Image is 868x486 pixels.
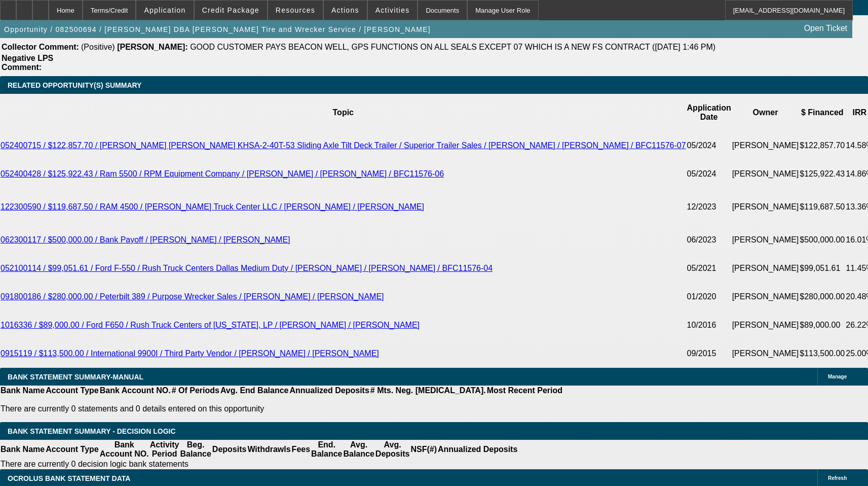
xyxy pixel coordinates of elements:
[375,6,410,14] span: Activities
[687,339,732,368] td: 09/2015
[202,6,259,14] span: Credit Package
[375,440,410,459] th: Avg. Deposits
[311,440,343,459] th: End. Balance
[99,386,171,396] th: Bank Account NO.
[331,6,359,14] span: Actions
[799,339,845,368] td: $113,500.00
[828,475,847,481] span: Refresh
[687,283,732,311] td: 01/2020
[687,94,732,131] th: Application Date
[8,373,143,381] span: BANK STATEMENT SUMMARY-MANUAL
[368,1,418,20] button: Activities
[268,1,323,20] button: Resources
[732,283,800,311] td: [PERSON_NAME]
[687,160,732,188] td: 05/2024
[799,94,845,131] th: $ Financed
[8,427,176,435] span: Bank Statement Summary - Decision Logic
[276,6,315,14] span: Resources
[1,321,420,329] a: 1016336 / $89,000.00 / Ford F650 / Rush Truck Centers of [US_STATE], LP / [PERSON_NAME] / [PERSON...
[799,311,845,339] td: $89,000.00
[289,386,369,396] th: Annualized Deposits
[45,386,99,396] th: Account Type
[190,43,715,51] span: GOOD CUSTOMER PAYS BEACON WELL, GPS FUNCTIONS ON ALL SEALS EXCEPT 07 WHICH IS A NEW FS CONTRACT (...
[99,440,149,459] th: Bank Account NO.
[1,264,493,272] a: 052100114 / $99,051.61 / Ford F-550 / Rush Truck Centers Dallas Medium Duty / [PERSON_NAME] / [PE...
[732,226,800,254] td: [PERSON_NAME]
[179,440,211,459] th: Beg. Balance
[800,20,851,37] a: Open Ticket
[1,141,686,150] a: 052400715 / $122,857.70 / [PERSON_NAME] [PERSON_NAME] KHSA-2-40T-53 Sliding Axle Tilt Deck Traile...
[687,131,732,160] td: 05/2024
[81,43,115,51] span: (Positive)
[291,440,311,459] th: Fees
[732,311,800,339] td: [PERSON_NAME]
[799,226,845,254] td: $500,000.00
[799,254,845,283] td: $99,051.61
[828,374,847,379] span: Manage
[247,440,291,459] th: Withdrawls
[2,43,79,51] b: Collector Comment:
[687,226,732,254] td: 06/2023
[4,25,431,33] span: Opportunity / 082500694 / [PERSON_NAME] DBA [PERSON_NAME] Tire and Wrecker Service / [PERSON_NAME]
[1,235,290,244] a: 062300117 / $500,000.00 / Bank Payoff / [PERSON_NAME] / [PERSON_NAME]
[410,440,437,459] th: NSF(#)
[799,283,845,311] td: $280,000.00
[370,386,486,396] th: # Mts. Neg. [MEDICAL_DATA].
[799,160,845,188] td: $125,922.43
[136,1,193,20] button: Application
[732,160,800,188] td: [PERSON_NAME]
[732,339,800,368] td: [PERSON_NAME]
[45,440,99,459] th: Account Type
[486,386,563,396] th: Most Recent Period
[799,131,845,160] td: $122,857.70
[149,440,180,459] th: Activity Period
[324,1,367,20] button: Actions
[1,169,444,178] a: 052400428 / $125,922.43 / Ram 5500 / RPM Equipment Company / [PERSON_NAME] / [PERSON_NAME] / BFC1...
[437,440,518,459] th: Annualized Deposits
[8,474,130,482] span: OCROLUS BANK STATEMENT DATA
[2,54,53,72] b: Negative LPS Comment:
[220,386,289,396] th: Avg. End Balance
[732,131,800,160] td: [PERSON_NAME]
[687,254,732,283] td: 05/2021
[117,43,188,51] b: [PERSON_NAME]:
[687,188,732,226] td: 12/2023
[343,440,374,459] th: Avg. Balance
[732,94,800,131] th: Owner
[732,254,800,283] td: [PERSON_NAME]
[1,404,562,413] p: There are currently 0 statements and 0 details entered on this opportunity
[732,188,800,226] td: [PERSON_NAME]
[171,386,220,396] th: # Of Periods
[195,1,267,20] button: Credit Package
[8,81,141,89] span: RELATED OPPORTUNITY(S) SUMMARY
[1,292,384,301] a: 091800186 / $280,000.00 / Peterbilt 389 / Purpose Wrecker Sales / [PERSON_NAME] / [PERSON_NAME]
[144,6,185,14] span: Application
[687,311,732,339] td: 10/2016
[1,202,424,211] a: 122300590 / $119,687.50 / RAM 4500 / [PERSON_NAME] Truck Center LLC / [PERSON_NAME] / [PERSON_NAME]
[799,188,845,226] td: $119,687.50
[212,440,247,459] th: Deposits
[1,349,379,358] a: 0915119 / $113,500.00 / International 9900I / Third Party Vendor / [PERSON_NAME] / [PERSON_NAME]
